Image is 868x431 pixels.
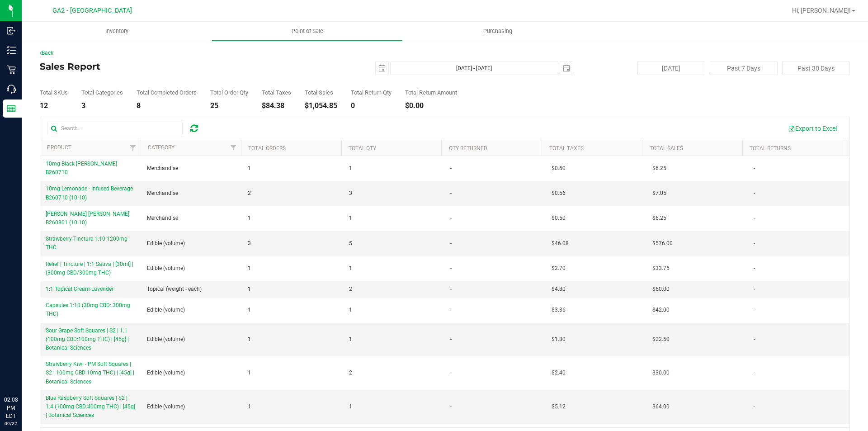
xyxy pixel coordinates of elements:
[52,7,132,14] span: GA2 - [GEOGRAPHIC_DATA]
[147,403,185,411] span: Edible (volume)
[754,239,755,248] span: -
[449,145,487,152] a: Qty Returned
[305,102,337,109] div: $1,054.85
[46,211,129,226] span: [PERSON_NAME] [PERSON_NAME] B260801 (10:10)
[279,27,335,35] span: Point of Sale
[81,102,123,109] div: 3
[349,214,352,223] span: 1
[552,214,566,223] span: $0.50
[248,369,251,377] span: 1
[248,145,286,152] a: Total Orders
[248,214,251,223] span: 1
[248,164,251,173] span: 1
[349,164,352,173] span: 1
[754,306,755,314] span: -
[552,264,566,273] span: $2.70
[22,22,212,41] a: Inventory
[147,285,202,294] span: Topical (weight - each)
[637,62,705,75] button: [DATE]
[349,239,352,248] span: 5
[754,403,755,411] span: -
[652,369,670,377] span: $30.00
[126,140,141,156] a: Filter
[405,90,457,95] div: Total Return Amount
[782,121,843,136] button: Export to Excel
[652,239,673,248] span: $576.00
[560,62,573,75] span: select
[212,22,402,41] a: Point of Sale
[402,22,593,41] a: Purchasing
[552,189,566,198] span: $0.56
[147,369,185,377] span: Edible (volume)
[652,189,666,198] span: $7.05
[40,50,53,56] a: Back
[754,335,755,344] span: -
[248,335,251,344] span: 1
[7,26,16,35] inline-svg: Inbound
[248,264,251,273] span: 1
[137,90,197,95] div: Total Completed Orders
[552,335,566,344] span: $1.80
[552,306,566,314] span: $3.36
[7,85,16,94] inline-svg: Call Center
[40,90,68,95] div: Total SKUs
[450,306,452,314] span: -
[9,359,36,386] iframe: Resource center
[248,306,251,314] span: 1
[652,335,670,344] span: $22.50
[652,164,666,173] span: $6.25
[754,369,755,377] span: -
[450,239,452,248] span: -
[376,62,388,75] span: select
[47,144,71,151] a: Product
[46,286,113,292] span: 1:1 Topical Cream-Lavender
[7,65,16,74] inline-svg: Retail
[652,403,670,411] span: $64.00
[147,335,185,344] span: Edible (volume)
[349,264,352,273] span: 1
[248,285,251,294] span: 1
[710,62,778,75] button: Past 7 Days
[248,403,251,411] span: 1
[450,189,452,198] span: -
[754,189,755,198] span: -
[754,214,755,223] span: -
[552,285,566,294] span: $4.80
[349,335,352,344] span: 1
[210,102,248,109] div: 25
[7,104,16,113] inline-svg: Reports
[351,90,392,95] div: Total Return Qty
[248,189,251,198] span: 2
[46,236,127,251] span: Strawberry Tincture 1:10 1200mg THC
[4,396,18,420] p: 02:08 PM EDT
[305,90,337,95] div: Total Sales
[450,285,452,294] span: -
[450,214,452,223] span: -
[792,7,851,14] span: Hi, [PERSON_NAME]!
[652,264,670,273] span: $33.75
[349,403,352,411] span: 1
[471,27,524,35] span: Purchasing
[40,62,310,71] h4: Sales Report
[450,264,452,273] span: -
[148,144,175,151] a: Category
[147,264,185,273] span: Edible (volume)
[450,403,452,411] span: -
[147,164,178,173] span: Merchandise
[147,214,178,223] span: Merchandise
[351,102,392,109] div: 0
[262,90,291,95] div: Total Taxes
[652,214,666,223] span: $6.25
[147,189,178,198] span: Merchandise
[46,302,130,317] span: Capsules 1:10 (30mg CBD: 300mg THC)
[405,102,457,109] div: $0.00
[349,145,376,152] a: Total Qty
[450,164,452,173] span: -
[782,62,850,75] button: Past 30 Days
[4,420,18,427] p: 09/22
[652,306,670,314] span: $42.00
[450,335,452,344] span: -
[262,102,291,109] div: $84.38
[93,27,141,35] span: Inventory
[349,306,352,314] span: 1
